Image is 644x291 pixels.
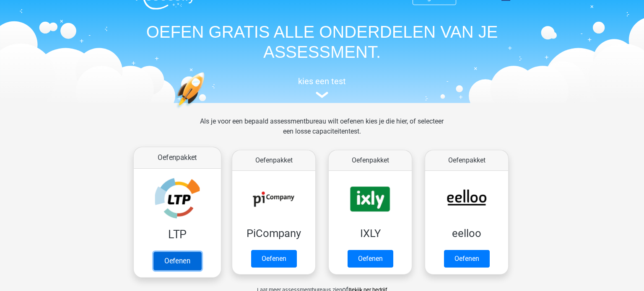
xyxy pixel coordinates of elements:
a: Oefenen [348,250,393,268]
a: kies een test [129,76,515,98]
a: Oefenen [251,250,297,268]
h1: OEFEN GRATIS ALLE ONDERDELEN VAN JE ASSESSMENT. [129,22,515,62]
div: Als je voor een bepaald assessmentbureau wilt oefenen kies je die hier, of selecteer een losse ca... [193,116,450,147]
img: oefenen [175,72,237,148]
img: assessment [316,92,328,98]
h5: kies een test [129,76,515,86]
a: Oefenen [153,252,201,270]
a: Oefenen [444,250,490,268]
